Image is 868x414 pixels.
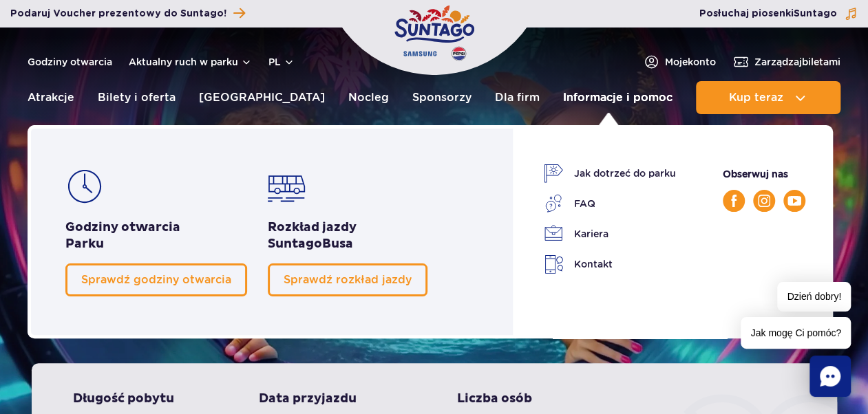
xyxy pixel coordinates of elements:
a: Dla firm [495,81,540,114]
h2: Godziny otwarcia Parku [65,219,247,252]
a: Jak dotrzeć do parku [544,164,676,183]
span: Suntago [268,236,322,252]
a: Zarządzajbiletami [732,54,840,70]
a: Informacje i pomoc [563,81,673,114]
span: Zarządzaj biletami [754,55,840,69]
a: [GEOGRAPHIC_DATA] [199,81,325,114]
img: YouTube [787,196,801,206]
a: Sprawdź godziny otwarcia [65,263,247,296]
span: Dzień dobry! [777,282,851,312]
span: Kup teraz [729,91,783,104]
button: Kup teraz [696,81,840,114]
p: Obserwuj nas [723,166,805,182]
a: Bilety i oferta [98,81,176,114]
a: Nocleg [348,81,389,114]
a: Mojekonto [643,54,716,70]
div: Chat [809,356,851,397]
a: Kariera [544,224,676,243]
img: Instagram [758,195,770,207]
span: Sprawdź rozkład jazdy [284,273,412,286]
h2: Rozkład jazdy Busa [268,219,427,252]
span: Moje konto [665,55,716,69]
span: Jak mogę Ci pomóc? [741,317,851,349]
button: Aktualny ruch w parku [129,56,252,67]
a: Godziny otwarcia [28,55,112,69]
a: Atrakcje [28,81,74,114]
img: Facebook [731,195,737,207]
a: FAQ [544,194,676,213]
button: pl [268,55,295,69]
a: Sponsorzy [412,81,472,114]
a: Kontakt [544,254,676,274]
a: Sprawdź rozkład jazdy [268,263,427,296]
span: Sprawdź godziny otwarcia [81,273,231,286]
